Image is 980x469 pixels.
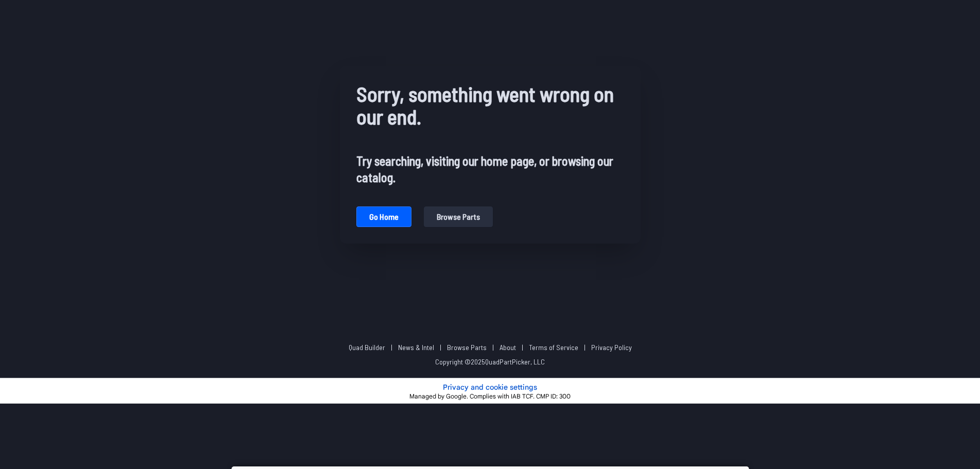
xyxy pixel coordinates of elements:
a: Privacy Policy [591,343,632,352]
a: About [500,343,516,352]
button: Go home [356,206,411,227]
h1: Sorry, something went wrong on our end. [356,82,624,128]
p: | | | | | [345,342,636,353]
a: Terms of Service [529,343,578,352]
a: Browse Parts [447,343,487,352]
p: Copyright © 2025 QuadPartPicker, LLC [435,357,545,367]
h2: Try searching, visiting our home page, or browsing our catalog. [356,153,624,186]
button: Browse parts [424,206,493,227]
a: Quad Builder [349,343,385,352]
a: News & Intel [398,343,434,352]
